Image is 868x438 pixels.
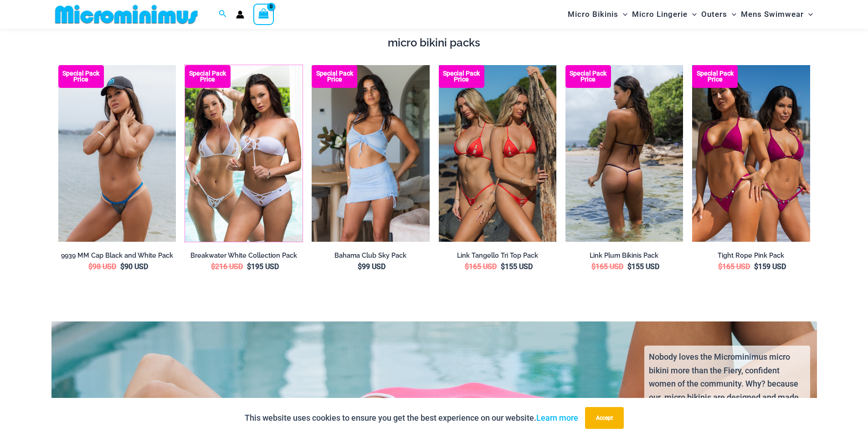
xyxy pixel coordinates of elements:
[51,4,201,25] img: MM SHOP LOGO FLAT
[312,71,357,82] b: Special Pack Price
[701,3,727,26] span: Outers
[247,262,279,271] bdi: 195 USD
[501,262,505,271] span: $
[688,3,697,26] span: Menu Toggle
[754,262,786,271] bdi: 159 USD
[568,3,618,26] span: Micro Bikinis
[185,71,231,82] b: Special Pack Price
[739,3,815,26] a: Mens SwimwearMenu ToggleMenu Toggle
[236,10,244,19] a: Account icon link
[247,262,251,271] span: $
[630,3,699,26] a: Micro LingerieMenu ToggleMenu Toggle
[245,411,578,425] p: This website uses cookies to ensure you get the best experience on our website.
[465,262,469,271] span: $
[501,262,533,271] bdi: 155 USD
[58,71,104,82] b: Special Pack Price
[439,65,556,241] a: Bikini Pack Bikini Pack BBikini Pack B
[120,262,148,271] bdi: 90 USD
[591,262,623,271] bdi: 165 USD
[692,65,810,242] a: Collection Pack F Collection Pack B (3)Collection Pack B (3)
[565,251,683,260] a: Link Plum Bikinis Pack
[58,65,176,241] a: Rebel Cap BlackElectric Blue 9939 Cap 07 Rebel Cap WhiteElectric Blue 9939 Cap 07Rebel Cap WhiteE...
[692,71,738,82] b: Special Pack Price
[632,3,688,26] span: Micro Lingerie
[88,262,92,271] span: $
[312,65,429,242] a: Bahama Club Sky 9170 Crop Top 5404 Skirt 01 Bahama Club Sky 9170 Crop Top 5404 Skirt 06Bahama Clu...
[58,65,176,241] img: Rebel Cap BlackElectric Blue 9939 Cap 07
[358,262,362,271] span: $
[565,71,611,82] b: Special Pack Price
[727,3,736,26] span: Menu Toggle
[211,262,215,271] span: $
[185,65,303,241] a: Collection Pack (5) Breakwater White 341 Top 4956 Shorts 08Breakwater White 341 Top 4956 Shorts 08
[465,262,497,271] bdi: 165 USD
[565,65,683,241] img: Link Plum 3070 Tri Top 4580 Micro 04
[627,262,659,271] bdi: 155 USD
[439,65,556,241] img: Bikini Pack
[699,3,739,26] a: OutersMenu ToggleMenu Toggle
[718,262,750,271] bdi: 165 USD
[219,9,227,20] a: Search icon link
[88,262,116,271] bdi: 98 USD
[253,4,274,25] a: View Shopping Cart, empty
[58,36,810,50] h4: micro bikini packs
[439,71,484,82] b: Special Pack Price
[804,3,813,26] span: Menu Toggle
[754,262,758,271] span: $
[627,262,632,271] span: $
[618,3,627,26] span: Menu Toggle
[565,65,683,241] a: Bikini Pack Plum Link Plum 3070 Tri Top 4580 Micro 04Link Plum 3070 Tri Top 4580 Micro 04
[718,262,722,271] span: $
[312,65,429,242] img: Bahama Club Sky 9170 Crop Top 5404 Skirt 01
[58,251,176,260] a: 9939 MM Cap Black and White Pack
[358,262,385,271] bdi: 99 USD
[211,262,243,271] bdi: 216 USD
[312,251,429,260] a: Bahama Club Sky Pack
[591,262,596,271] span: $
[585,407,624,429] button: Accept
[564,1,817,27] nav: Site Navigation
[565,3,630,26] a: Micro BikinisMenu ToggleMenu Toggle
[692,251,810,260] a: Tight Rope Pink Pack
[185,65,303,241] img: Collection Pack (5)
[536,413,578,423] a: Learn more
[692,65,810,242] img: Collection Pack F
[741,3,804,26] span: Mens Swimwear
[120,262,124,271] span: $
[439,251,556,260] a: Link Tangello Tri Top Pack
[185,251,303,260] a: Breakwater White Collection Pack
